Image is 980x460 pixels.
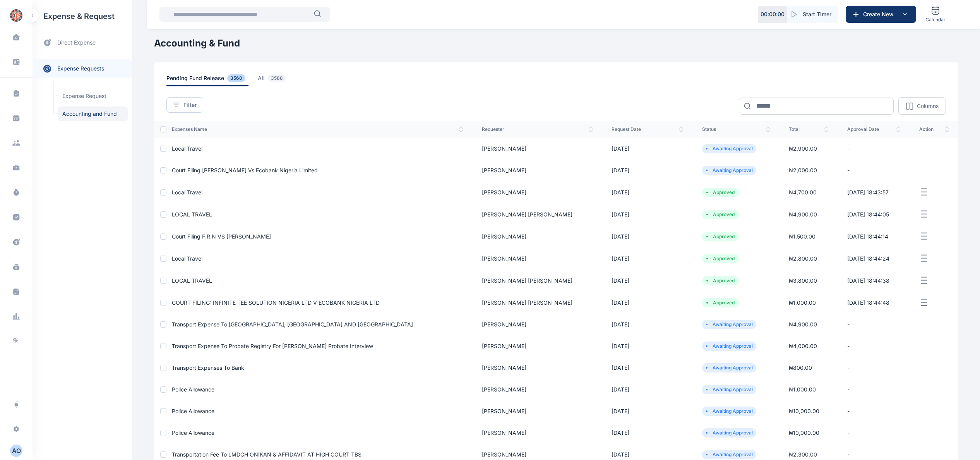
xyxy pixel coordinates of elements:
td: [PERSON_NAME] [PERSON_NAME] [473,292,602,314]
td: [DATE] [602,400,693,422]
span: action [919,126,949,132]
a: Local Travel [172,145,202,152]
a: direct expense [33,33,132,53]
td: [DATE] [602,247,693,269]
span: approval Date [847,126,901,132]
li: Awaiting Approval [705,408,753,414]
a: Transport Expenses to Bank [172,364,244,371]
td: - [838,357,910,379]
span: all [258,74,289,86]
li: Awaiting Approval [705,343,753,349]
span: ₦ 4,900.00 [789,321,817,328]
a: Police Allowance [172,386,214,393]
td: [DATE] [602,138,693,160]
a: Transport expense to Probate registry for [PERSON_NAME] Probate Interview [172,343,373,349]
li: Approved [705,211,736,218]
a: LOCAL TRAVEL [172,211,212,218]
button: Columns [898,97,946,115]
a: LOCAL TRAVEL [172,277,212,284]
span: ₦ 800.00 [789,364,812,371]
p: Columns [917,102,939,110]
td: [PERSON_NAME] [473,335,602,357]
li: Approved [705,256,736,262]
td: - [838,138,910,160]
li: Awaiting Approval [705,451,753,458]
td: - [838,160,910,181]
span: ₦ 2,000.00 [789,167,817,173]
td: [PERSON_NAME] [473,181,602,203]
span: ₦ 2,300.00 [789,451,817,458]
td: [DATE] 18:44:05 [838,203,910,225]
span: expenses Name [172,126,463,132]
li: Approved [705,189,736,196]
span: Start Timer [803,10,831,18]
span: ₦ 1,000.00 [789,299,816,306]
td: [PERSON_NAME] [473,422,602,444]
td: [DATE] [602,314,693,335]
p: 00 : 00 : 00 [761,10,785,18]
span: Filter [183,101,197,109]
td: [PERSON_NAME] [PERSON_NAME] [473,269,602,292]
a: expense requests [33,59,132,78]
a: all3588 [258,74,298,86]
td: - [838,400,910,422]
span: requester [482,126,593,132]
li: Awaiting Approval [705,386,753,393]
td: [DATE] [602,379,693,400]
span: request date [612,126,684,132]
button: AO [5,445,28,457]
td: [DATE] 18:44:24 [838,247,910,269]
a: pending fund release3560 [166,74,258,86]
span: ₦ 1,000.00 [789,386,816,393]
a: Local Travel [172,189,202,196]
td: [DATE] [602,225,693,247]
td: [DATE] 18:43:57 [838,181,910,203]
td: [DATE] [602,203,693,225]
td: [DATE] [602,335,693,357]
td: [DATE] [602,357,693,379]
a: Police Allowance [172,408,214,414]
span: ₦ 10,000.00 [789,408,819,414]
a: Police Allowance [172,429,214,436]
a: Expense Request [58,89,128,103]
td: [DATE] [602,292,693,314]
a: Transportation fee to LMDCH ONIKAN & AFFIDAVIT AT HIGH COURT TBS [172,451,362,458]
a: COURT FILING: INFINITE TEE SOLUTION NIGERIA LTD V ECOBANK NIGERIA LTD [172,299,380,306]
td: - [838,335,910,357]
a: Transport expense to [GEOGRAPHIC_DATA], [GEOGRAPHIC_DATA] AND [GEOGRAPHIC_DATA] [172,321,413,328]
td: [PERSON_NAME] [473,400,602,422]
td: - [838,422,910,444]
span: pending fund release [166,74,248,86]
li: Approved [705,300,736,306]
a: Court Filing F.R.N VS [PERSON_NAME] [172,233,271,240]
li: Awaiting Approval [705,430,753,436]
td: [DATE] [602,269,693,292]
a: Court Filing [PERSON_NAME] Vs Ecobank Nigeria Limited [172,167,318,173]
span: ₦ 2,800.00 [789,255,817,262]
td: [PERSON_NAME] [473,138,602,160]
td: [DATE] [602,160,693,181]
span: ₦ 4,700.00 [789,189,817,196]
td: [DATE] 18:44:48 [838,292,910,314]
button: AO [10,445,22,457]
li: Approved [705,278,736,284]
span: ₦ 3,800.00 [789,277,817,284]
li: Awaiting Approval [705,146,753,152]
span: status [702,126,770,132]
td: [DATE] 18:44:38 [838,269,910,292]
td: [PERSON_NAME] [473,160,602,181]
td: [PERSON_NAME] [473,247,602,269]
td: [PERSON_NAME] [PERSON_NAME] [473,203,602,225]
a: Local Travel [172,255,202,262]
